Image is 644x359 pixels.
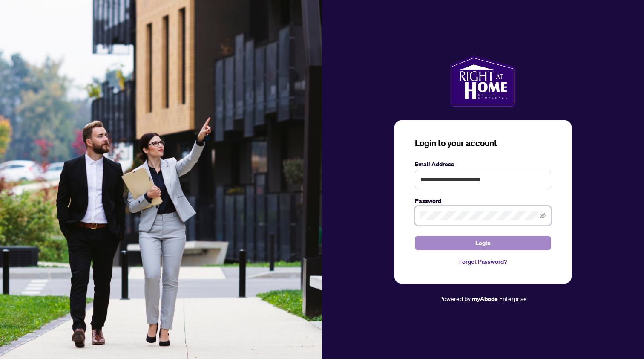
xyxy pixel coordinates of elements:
a: Forgot Password? [415,257,551,266]
label: Email Address [415,159,551,169]
span: eye-invisible [540,213,546,219]
a: myAbode [472,294,498,304]
label: Password [415,196,551,206]
span: Login [475,236,491,250]
h3: Login to your account [415,137,551,149]
span: Enterprise [499,295,527,302]
button: Login [415,236,551,250]
span: Powered by [439,295,471,302]
img: ma-logo [450,55,516,107]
